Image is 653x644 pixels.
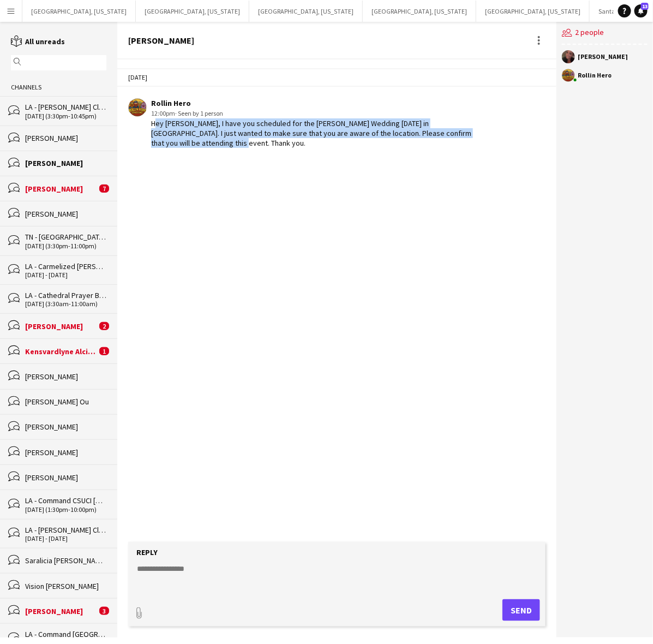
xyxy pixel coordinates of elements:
[476,1,590,22] button: [GEOGRAPHIC_DATA], [US_STATE]
[117,68,556,87] div: [DATE]
[25,242,106,250] div: [DATE] (3:30pm-11:00pm)
[25,397,106,407] div: [PERSON_NAME] Ou
[25,629,106,639] div: LA - Command [GEOGRAPHIC_DATA] [DATE]
[25,606,97,616] div: [PERSON_NAME]
[25,232,106,242] div: TN - [GEOGRAPHIC_DATA] [DATE]
[25,525,106,535] div: LA - [PERSON_NAME] Club - PM - [DATE]
[99,347,109,355] span: 1
[25,184,97,194] div: [PERSON_NAME]
[128,35,194,45] div: [PERSON_NAME]
[11,37,65,46] a: All unreads
[25,133,106,143] div: [PERSON_NAME]
[25,300,106,308] div: [DATE] (3:30am-11:00am)
[25,321,97,331] div: [PERSON_NAME]
[25,158,106,168] div: [PERSON_NAME]
[99,607,109,615] span: 3
[25,372,106,381] div: [PERSON_NAME]
[25,102,106,112] div: LA - [PERSON_NAME] Club - PM - [DATE]
[25,556,106,565] div: Saralicia [PERSON_NAME]
[151,118,480,148] div: Hey [PERSON_NAME], I have you scheduled for the [PERSON_NAME] Wedding [DATE] in [GEOGRAPHIC_DATA]...
[25,209,106,219] div: [PERSON_NAME]
[25,290,106,300] div: LA - Cathedral Prayer Breakfast [DATE]
[634,4,648,17] a: 13
[25,581,106,591] div: Vision [PERSON_NAME]
[136,547,158,557] label: Reply
[25,506,106,514] div: [DATE] (1:30pm-10:00pm)
[25,112,106,120] div: [DATE] (3:30pm-10:45pm)
[136,1,249,22] button: [GEOGRAPHIC_DATA], [US_STATE]
[502,599,540,621] button: Send
[363,1,476,22] button: [GEOGRAPHIC_DATA], [US_STATE]
[25,496,106,505] div: LA - Command CSUCI [DATE]
[175,109,223,117] span: · Seen by 1 person
[578,53,628,60] div: [PERSON_NAME]
[151,109,480,118] div: 12:00pm
[578,72,612,79] div: Rollin Hero
[25,261,106,271] div: LA - Carmelized [PERSON_NAME] & Co [DATE]
[25,535,106,542] div: [DATE] - [DATE]
[99,184,109,193] span: 7
[99,322,109,330] span: 2
[22,1,136,22] button: [GEOGRAPHIC_DATA], [US_STATE]
[25,473,106,482] div: [PERSON_NAME]
[25,422,106,432] div: [PERSON_NAME]
[25,271,106,279] div: [DATE] - [DATE]
[249,1,363,22] button: [GEOGRAPHIC_DATA], [US_STATE]
[151,98,480,108] div: Rollin Hero
[562,22,648,45] div: 2 people
[25,347,97,356] div: Kensvardlyne Alcima
[641,3,649,10] span: 13
[25,448,106,457] div: [PERSON_NAME]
